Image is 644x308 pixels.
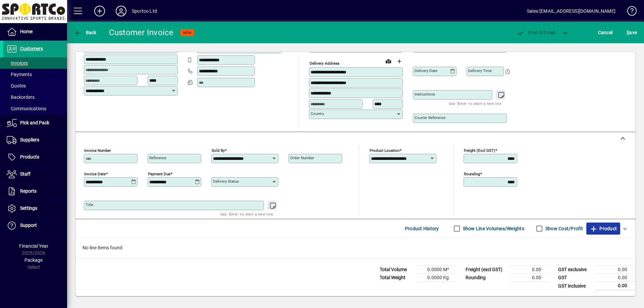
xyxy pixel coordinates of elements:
[3,69,67,80] a: Payments
[462,225,524,232] label: Show Line Volumes/Weights
[3,217,67,234] a: Support
[3,115,67,131] a: Pick and Pack
[417,274,457,282] td: 0.0000 Kg
[509,266,549,274] td: 0.00
[20,188,37,194] span: Reports
[7,72,32,77] span: Payments
[3,23,67,40] a: Home
[20,223,37,228] span: Support
[544,225,583,232] label: Show Cost/Profit
[517,30,555,35] span: ost & Email
[3,80,67,91] a: Quotes
[24,257,43,263] span: Package
[19,243,48,249] span: Financial Year
[596,26,614,39] button: Cancel
[3,132,67,148] a: Suppliers
[84,148,111,153] mat-label: Invoice number
[590,223,617,234] span: Product
[20,120,49,125] span: Pick and Pack
[555,282,595,290] td: GST inclusive
[7,106,46,111] span: Communications
[376,274,417,282] td: Total Weight
[3,103,67,114] a: Communications
[509,274,549,282] td: 0.00
[555,266,595,274] td: GST exclusive
[20,171,31,177] span: Staff
[67,26,104,39] app-page-header-button: Back
[84,172,106,176] mat-label: Invoice date
[415,115,445,120] mat-label: Courier Reference
[528,30,531,35] span: P
[625,26,639,39] button: Save
[415,92,435,97] mat-label: Instructions
[20,137,39,142] span: Suppliers
[527,6,615,16] div: Sales [EMAIL_ADDRESS][DOMAIN_NAME]
[20,154,39,160] span: Products
[468,68,492,73] mat-label: Delivery time
[220,210,273,218] mat-hint: Use 'Enter' to start a new line
[109,27,174,38] div: Customer Invoice
[290,156,314,160] mat-label: Order number
[383,56,394,66] a: View on map
[213,179,239,184] mat-label: Delivery status
[3,183,67,200] a: Reports
[370,148,399,153] mat-label: Product location
[212,148,225,153] mat-label: Sold by
[464,148,495,153] mat-label: Freight (excl GST)
[3,57,67,69] a: Invoices
[415,68,437,73] mat-label: Delivery date
[148,172,170,176] mat-label: Payment due
[76,238,635,258] div: No line items found
[595,282,635,290] td: 0.00
[74,30,97,35] span: Back
[20,29,33,34] span: Home
[417,266,457,274] td: 0.0000 M³
[462,274,509,282] td: Rounding
[3,149,67,166] a: Products
[3,200,67,217] a: Settings
[20,46,43,51] span: Customers
[555,274,595,282] td: GST
[7,83,26,88] span: Quotes
[394,56,405,67] button: Choose address
[89,5,110,17] button: Add
[3,91,67,103] a: Backorders
[622,1,636,23] a: Knowledge Base
[132,6,157,16] div: Sportco Ltd
[110,5,132,17] button: Profile
[149,156,166,160] mat-label: Reference
[586,223,620,235] button: Product
[595,274,635,282] td: 0.00
[183,30,192,35] span: NEW
[464,172,480,176] mat-label: Rounding
[598,27,613,38] span: Cancel
[311,111,324,116] mat-label: Country
[72,26,98,39] button: Back
[7,95,35,100] span: Backorders
[86,202,93,207] mat-label: Title
[7,60,28,66] span: Invoices
[376,266,417,274] td: Total Volume
[402,223,442,235] button: Product History
[449,100,501,107] mat-hint: Use 'Enter' to start a new line
[513,26,559,39] button: Post & Email
[3,166,67,183] a: Staff
[20,205,37,211] span: Settings
[405,223,439,234] span: Product History
[462,266,509,274] td: Freight (excl GST)
[595,266,635,274] td: 0.00
[627,27,637,38] span: ave
[627,30,629,35] span: S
